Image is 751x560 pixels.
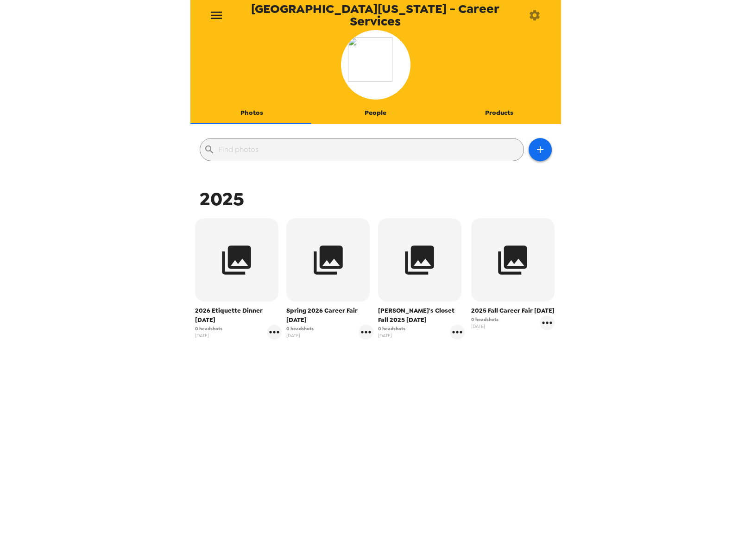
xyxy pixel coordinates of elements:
[195,325,222,332] span: 0 headshots
[378,306,465,325] span: [PERSON_NAME]'s Closet Fall 2025 [DATE]
[267,325,282,340] button: gallery menu
[437,102,561,124] button: Products
[540,315,555,330] button: gallery menu
[348,37,404,93] img: org logo
[219,142,520,157] input: Find photos
[450,325,465,340] button: gallery menu
[286,332,314,339] span: [DATE]
[200,187,244,211] span: 2025
[471,323,499,330] span: [DATE]
[359,325,373,340] button: gallery menu
[314,102,437,124] button: People
[378,332,405,339] span: [DATE]
[195,332,222,339] span: [DATE]
[378,325,405,332] span: 0 headshots
[231,3,520,27] span: [GEOGRAPHIC_DATA][US_STATE] - Career Services
[471,306,555,315] span: 2025 Fall Career Fair [DATE]
[286,306,373,325] span: Spring 2026 Career Fair [DATE]
[190,102,314,124] button: Photos
[195,306,282,325] span: 2026 Etiquette Dinner [DATE]
[286,325,314,332] span: 0 headshots
[471,316,499,323] span: 0 headshots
